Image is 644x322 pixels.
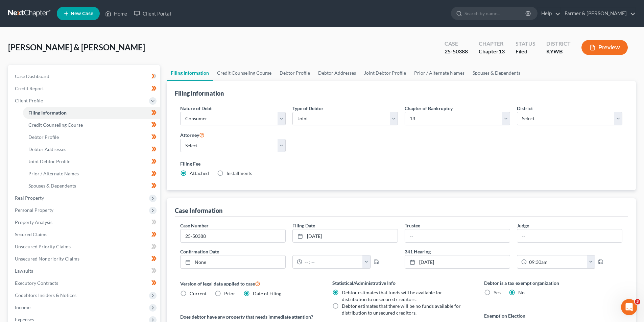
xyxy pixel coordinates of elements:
a: Unsecured Nonpriority Claims [9,253,160,265]
span: Debtor Profile [28,134,59,140]
a: Home [102,7,130,20]
span: Spouses & Dependents [28,183,76,189]
span: Lawsuits [15,268,33,274]
span: Yes [494,290,501,295]
a: Credit Report [9,82,160,95]
a: Lawsuits [9,265,160,277]
label: Type of Debtor [292,105,324,112]
input: Search by name... [464,7,526,20]
div: Chapter [479,40,505,48]
button: Preview [581,40,628,55]
span: Attached [190,170,209,176]
span: 3 [635,299,640,304]
span: Unsecured Priority Claims [15,244,71,249]
label: Version of legal data applied to case [180,279,318,288]
label: Exemption Election [484,312,622,319]
a: Filing Information [23,107,160,119]
a: Spouses & Dependents [469,65,524,81]
span: Real Property [15,195,44,201]
span: Credit Report [15,85,44,91]
label: 341 Hearing [401,248,626,255]
label: Debtor is a tax exempt organization [484,279,622,287]
label: Statistical/Administrative Info [332,279,471,287]
a: Joint Debtor Profile [23,155,160,168]
span: Filing Information [28,110,67,116]
span: Codebtors Insiders & Notices [15,292,76,298]
a: Property Analysis [9,216,160,228]
label: Judge [517,222,529,229]
input: -- : -- [527,255,587,268]
a: Debtor Profile [23,131,160,143]
a: None [181,255,285,268]
div: Case Information [175,206,222,215]
span: Property Analysis [15,219,52,225]
label: Filing Date [292,222,315,229]
a: Debtor Addresses [314,65,360,81]
span: Personal Property [15,207,53,213]
div: Status [516,40,535,48]
label: Chapter of Bankruptcy [405,105,453,112]
a: Spouses & Dependents [23,180,160,192]
input: -- [405,229,510,242]
a: Help [538,7,560,20]
label: Confirmation Date [177,248,401,255]
span: New Case [71,11,93,16]
label: Attorney [180,131,205,139]
a: Unsecured Priority Claims [9,241,160,253]
a: Debtor Profile [276,65,314,81]
span: Debtor estimates that there will be no funds available for distribution to unsecured creditors. [342,303,461,316]
label: Filing Fee [180,160,622,167]
span: Case Dashboard [15,73,49,79]
a: Farmer & [PERSON_NAME] [561,7,636,20]
input: -- : -- [302,255,363,268]
span: Credit Counseling Course [28,122,83,128]
span: 13 [499,48,505,54]
span: Prior [224,291,235,296]
input: Enter case number... [181,229,285,242]
span: Client Profile [15,98,43,103]
input: -- [517,229,622,242]
span: [PERSON_NAME] & [PERSON_NAME] [8,42,145,52]
span: Date of Filing [253,291,281,296]
span: Joint Debtor Profile [28,158,70,164]
span: Debtor estimates that funds will be available for distribution to unsecured creditors. [342,290,442,302]
div: Filed [516,48,535,55]
label: Does debtor have any property that needs immediate attention? [180,313,318,320]
span: Current [190,291,207,296]
div: 25-50388 [445,48,468,55]
a: [DATE] [293,229,398,242]
a: Executory Contracts [9,277,160,289]
div: KYWB [546,48,571,55]
a: Prior / Alternate Names [410,65,469,81]
a: Case Dashboard [9,70,160,82]
a: [DATE] [405,255,510,268]
a: Filing Information [167,65,213,81]
a: Prior / Alternate Names [23,168,160,180]
div: Case [445,40,468,48]
span: Prior / Alternate Names [28,171,79,176]
a: Client Portal [130,7,174,20]
span: Secured Claims [15,231,47,237]
span: No [518,290,525,295]
label: Nature of Debt [180,105,212,112]
div: District [546,40,571,48]
span: Installments [226,170,252,176]
label: Case Number [180,222,209,229]
span: Unsecured Nonpriority Claims [15,256,79,262]
div: Chapter [479,48,505,55]
span: Debtor Addresses [28,146,66,152]
a: Credit Counseling Course [213,65,276,81]
iframe: Intercom live chat [621,299,637,315]
label: District [517,105,533,112]
div: Filing Information [175,89,224,97]
span: Income [15,304,30,310]
a: Credit Counseling Course [23,119,160,131]
label: Trustee [405,222,420,229]
a: Secured Claims [9,228,160,241]
span: Executory Contracts [15,280,58,286]
a: Debtor Addresses [23,143,160,155]
a: Joint Debtor Profile [360,65,410,81]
